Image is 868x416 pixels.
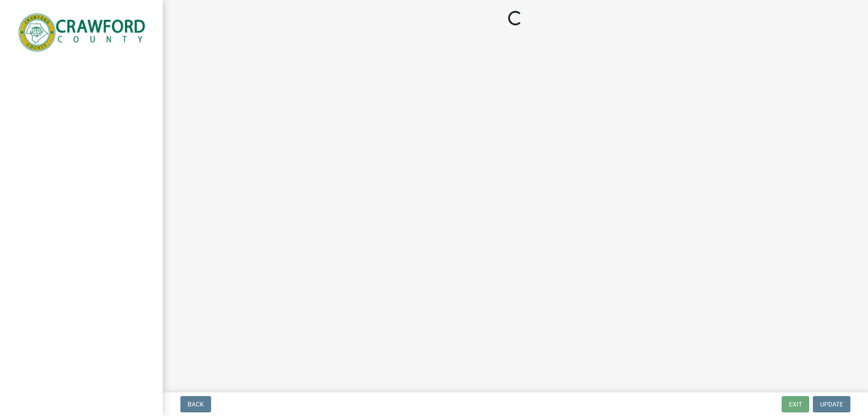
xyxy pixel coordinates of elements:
[18,10,148,55] img: Crawford County, Georgia
[820,401,843,408] span: Update
[188,401,204,408] span: Back
[782,396,809,412] button: Exit
[180,396,211,412] button: Back
[813,396,850,412] button: Update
